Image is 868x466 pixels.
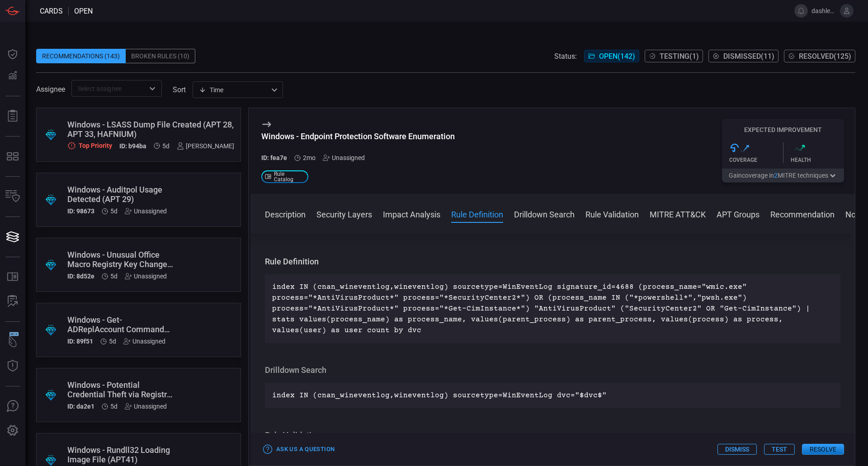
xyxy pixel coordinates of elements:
[67,250,175,269] div: Windows - Unusual Office Macro Registry Key Changed (APT28, APT 29, Cobalt Group)
[784,50,855,62] button: Resolved(125)
[717,208,759,219] button: APT Groups
[2,65,24,87] button: Detections
[125,403,167,410] div: Unassigned
[125,207,167,215] div: Unassigned
[770,208,835,219] button: Recommendation
[123,338,165,345] div: Unassigned
[717,444,757,455] button: Dismiss
[36,85,65,94] span: Assignee
[40,7,63,15] span: Cards
[265,208,306,219] button: Description
[791,157,844,163] div: Health
[67,315,175,334] div: Windows - Get-ADReplAccount Command Detected (APT 29)
[272,390,833,401] p: index IN (cnan_wineventlog,wineventlog) sourcetype=WinEventLog dvc="$dvc$"
[67,445,175,464] div: Windows - Rundll32 Loading Image File (APT41)
[74,7,93,15] span: open
[261,154,287,161] h5: ID: fea7e
[265,256,840,267] h3: Rule Definition
[265,365,840,376] h3: Drilldown Search
[2,186,24,207] button: Inventory
[2,331,24,353] button: Wingman
[272,282,833,336] p: index IN (cnan_wineventlog,wineventlog) sourcetype=WinEventLog signature_id=4688 (process_name="w...
[261,132,455,141] div: Windows - Endpoint Protection Software Enumeration
[2,43,24,65] button: Dashboard
[764,444,795,455] button: Test
[261,442,337,457] button: Ask Us a Question
[585,208,639,219] button: Rule Validation
[845,208,867,219] button: Notes
[722,169,844,182] button: Gaincoverage in2MITRE techniques
[645,50,703,62] button: Testing(1)
[162,142,170,150] span: Sep 21, 2025 6:17 AM
[2,395,24,417] button: Ask Us A Question
[2,291,24,312] button: ALERT ANALYSIS
[650,208,706,219] button: MITRE ATT&CK
[722,126,844,133] h5: Expected Improvement
[799,52,851,61] span: Resolved ( 125 )
[2,420,24,442] button: Preferences
[811,7,836,14] span: dashley.[PERSON_NAME]
[67,403,94,410] h5: ID: da2e1
[74,83,144,94] input: Select assignee
[109,338,116,345] span: Sep 21, 2025 6:16 AM
[110,207,118,215] span: Sep 21, 2025 6:16 AM
[36,49,126,63] div: Recommendations (143)
[584,50,639,62] button: Open(142)
[119,142,146,150] h5: ID: b94ba
[383,208,440,219] button: Impact Analysis
[660,52,699,61] span: Testing ( 1 )
[67,338,93,345] h5: ID: 89f51
[2,266,24,288] button: Rule Catalog
[67,380,175,399] div: Windows - Potential Credential Theft via Registry (APT41)
[2,226,24,248] button: Cards
[303,154,316,161] span: Jul 29, 2025 2:17 AM
[2,105,24,127] button: Reports
[173,85,186,94] label: sort
[146,82,159,95] button: Open
[274,171,305,182] span: Rule Catalog
[316,208,372,219] button: Security Layers
[802,444,844,455] button: Resolve
[723,52,774,61] span: Dismissed ( 11 )
[599,52,635,61] span: Open ( 142 )
[110,273,118,280] span: Sep 21, 2025 6:16 AM
[729,157,783,163] div: Coverage
[67,273,94,280] h5: ID: 8d52e
[67,141,112,150] div: Top Priority
[177,142,234,150] div: [PERSON_NAME]
[67,185,175,204] div: Windows - Auditpol Usage Detected (APT 29)
[110,403,118,410] span: Sep 21, 2025 6:15 AM
[323,154,365,161] div: Unassigned
[265,430,840,441] h3: Rule Validation
[126,49,195,63] div: Broken Rules (10)
[774,172,778,179] span: 2
[67,120,234,139] div: Windows - LSASS Dump File Created (APT 28, APT 33, HAFNIUM)
[514,208,575,219] button: Drilldown Search
[708,50,778,62] button: Dismissed(11)
[2,146,24,167] button: MITRE - Detection Posture
[67,207,94,215] h5: ID: 98673
[125,273,167,280] div: Unassigned
[451,208,503,219] button: Rule Definition
[554,52,577,61] span: Status:
[2,355,24,377] button: Threat Intelligence
[199,85,269,94] div: Time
